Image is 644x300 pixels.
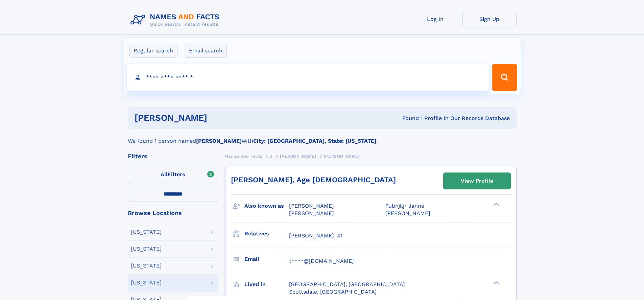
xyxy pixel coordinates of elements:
[128,210,218,216] div: Browse Locations
[131,229,162,235] div: [US_STATE]
[444,173,510,189] a: View Profile
[492,280,500,285] div: ❯
[385,210,430,216] span: [PERSON_NAME]
[244,228,289,239] h3: Relatives
[305,115,510,122] div: Found 1 Profile In Our Records Database
[128,11,225,29] img: Logo Names and Facts
[270,154,272,159] span: J
[280,154,316,159] span: [PERSON_NAME]
[231,176,396,184] a: [PERSON_NAME], Age [DEMOGRAPHIC_DATA]
[385,203,424,209] span: Fubhjkjr Janne
[131,246,162,252] div: [US_STATE]
[280,152,316,160] a: [PERSON_NAME]
[128,129,517,145] div: We found 1 person named with .
[135,114,305,122] h1: [PERSON_NAME]
[244,200,289,212] h3: Also known as
[461,173,493,189] div: View Profile
[127,64,489,91] input: search input
[129,44,177,58] label: Regular search
[270,152,272,160] a: J
[244,279,289,290] h3: Lived in
[131,263,162,269] div: [US_STATE]
[289,232,342,239] a: [PERSON_NAME], 41
[225,152,262,160] a: Names and Facts
[408,11,462,27] a: Log In
[492,64,517,91] button: Search Button
[324,154,360,159] span: [PERSON_NAME]
[289,289,377,295] span: Scottsdale, [GEOGRAPHIC_DATA]
[131,280,162,285] div: [US_STATE]
[492,202,500,207] div: ❯
[253,138,376,144] b: City: [GEOGRAPHIC_DATA], State: [US_STATE]
[185,44,227,58] label: Email search
[196,138,242,144] b: [PERSON_NAME]
[128,153,218,159] div: Filters
[289,203,334,209] span: [PERSON_NAME]
[244,253,289,265] h3: Email
[289,281,405,287] span: [GEOGRAPHIC_DATA], [GEOGRAPHIC_DATA]
[289,210,334,216] span: [PERSON_NAME]
[462,11,517,27] a: Sign Up
[128,167,218,183] label: Filters
[161,171,168,178] span: All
